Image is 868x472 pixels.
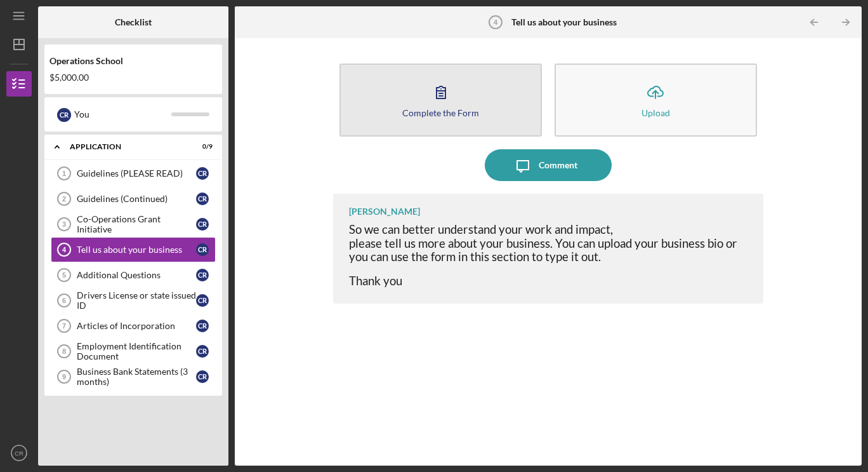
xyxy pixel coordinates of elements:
[62,246,67,253] tspan: 4
[196,320,209,332] div: C R
[51,339,216,364] a: 8Employment Identification DocumentCR
[51,288,216,313] a: 6Drivers License or state issued IDCR
[77,214,196,234] div: Co-Operations Grant Initiative
[51,364,216,389] a: 9Business Bank Statements (3 months)CR
[51,237,216,262] a: 4Tell us about your businessCR
[641,108,670,118] div: Upload
[77,168,196,179] div: Guidelines (PLEASE READ)
[6,440,32,466] button: CR
[196,243,209,256] div: C R
[77,341,196,361] div: Employment Identification Document
[196,269,209,281] div: C R
[196,294,209,307] div: C R
[74,104,171,125] div: You
[51,161,216,186] a: 1Guidelines (PLEASE READ)CR
[51,186,216,212] a: 2Guidelines (Continued)CR
[51,313,216,339] a: 7Articles of IncorporationCR
[555,64,757,137] button: Upload
[77,290,196,311] div: Drivers License or state issued ID
[51,262,216,288] a: 5Additional QuestionsCR
[196,345,209,358] div: C R
[539,149,577,181] div: Comment
[511,17,617,27] b: Tell us about your business
[349,236,737,264] span: please tell us more about your business. You can upload your business bio or you can use the form...
[349,222,613,236] span: So we can better understand your work and impact,
[62,347,66,355] tspan: 8
[57,108,71,122] div: C R
[196,192,209,205] div: C R
[77,321,196,331] div: Articles of Incorporation
[62,297,66,304] tspan: 6
[349,274,402,288] span: Thank you
[62,170,66,177] tspan: 1
[77,367,196,387] div: Business Bank Statements (3 months)
[62,220,66,228] tspan: 3
[62,373,66,381] tspan: 9
[62,271,66,279] tspan: 5
[70,143,181,151] div: Application
[49,72,217,83] div: $5,000.00
[15,450,23,457] text: CR
[339,64,542,137] button: Complete the Form
[62,322,66,330] tspan: 7
[190,143,213,151] div: 0 / 9
[196,167,209,180] div: C R
[77,194,196,204] div: Guidelines (Continued)
[485,149,612,181] button: Comment
[349,206,420,217] div: [PERSON_NAME]
[77,270,196,280] div: Additional Questions
[49,56,217,66] div: Operations School
[51,212,216,237] a: 3Co-Operations Grant InitiativeCR
[62,195,66,203] tspan: 2
[494,18,498,26] tspan: 4
[402,108,479,118] div: Complete the Form
[77,245,196,255] div: Tell us about your business
[115,17,152,27] b: Checklist
[196,218,209,231] div: C R
[196,370,209,383] div: C R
